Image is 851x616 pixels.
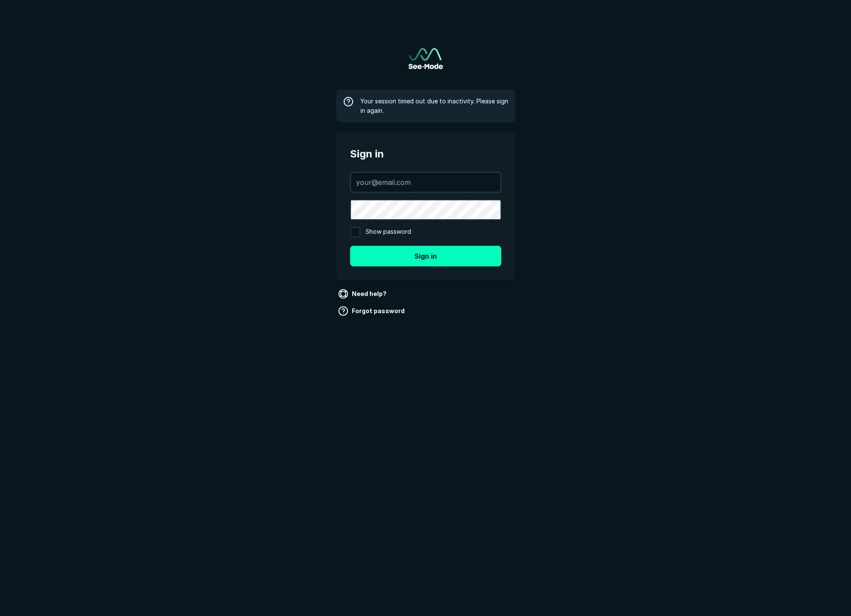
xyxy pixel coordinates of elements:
[366,227,411,237] span: Show password
[409,48,443,69] img: See-Mode Logo
[350,246,501,266] button: Sign in
[350,146,501,162] span: Sign in
[336,287,390,301] a: Need help?
[351,173,500,192] input: your@email.com
[336,304,408,318] a: Forgot password
[409,48,443,69] a: Go to sign in
[360,97,508,115] span: Your session timed out due to inactivity. Please sign in again.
